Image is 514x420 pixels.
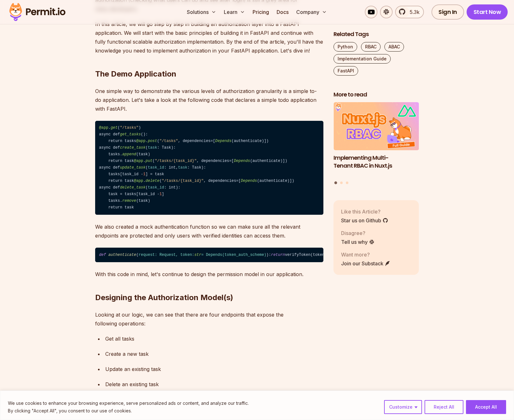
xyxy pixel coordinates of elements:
[148,165,164,170] span: task_id
[340,182,343,184] button: Go to slide 2
[384,42,404,52] a: ABAC
[134,179,143,183] span: @app
[467,4,508,20] a: Start Now
[241,179,257,183] span: Depends
[120,126,138,130] span: "/tasks"
[99,126,108,130] span: @app
[333,91,419,99] h2: More to read
[159,139,178,143] span: "/tasks"
[234,159,250,163] span: Depends
[341,208,388,215] p: Like this Article?
[341,260,390,267] a: Join our Substack
[108,253,136,257] span: authenticate
[95,121,323,215] code: . ( ) async def (): return tasks . ( , dependencies=[ (authenticate)]) async def ( : Task): tasks...
[333,30,419,38] h2: Related Tags
[122,199,136,203] span: remove
[341,217,388,224] a: Star us on Github
[145,159,152,163] span: put
[250,6,272,18] a: Pricing
[159,192,162,196] span: 1
[466,400,506,414] button: Accept All
[346,182,348,184] button: Go to slide 3
[99,253,106,257] span: def
[138,253,266,257] span: request: Request, token: = Depends( )
[274,6,291,18] a: Docs
[105,334,323,343] p: Get all tasks
[120,185,145,190] span: delete_task
[120,145,145,150] span: create_task
[6,1,68,23] img: Permit logo
[178,165,187,170] span: task
[341,229,375,237] p: Disagree?
[333,42,357,52] a: Python
[271,253,285,257] span: return
[333,154,419,170] h3: Implementing Multi-Tenant RBAC in Nuxt.js
[361,42,381,52] a: RBAC
[105,349,323,358] p: Create a new task
[148,139,157,143] span: post
[95,267,323,303] h2: Designing the Authorization Model(s)
[143,172,145,176] span: 1
[136,139,145,143] span: @app
[120,165,145,170] span: update_task
[333,54,391,64] a: Implementation Guide
[120,132,141,137] span: get_tasks
[294,6,329,18] button: Company
[184,6,219,18] button: Solutions
[334,182,337,184] button: Go to slide 1
[333,102,419,178] a: Implementing Multi-Tenant RBAC in Nuxt.jsImplementing Multi-Tenant RBAC in Nuxt.js
[105,380,323,389] p: Delete an existing task
[431,4,464,20] a: Sign In
[8,407,249,415] p: By clicking "Accept All", you consent to our use of cookies.
[333,102,419,185] div: Posts
[105,365,323,374] p: Update an existing task
[341,238,375,246] a: Tell us why
[341,251,390,258] p: Want more?
[384,400,422,414] button: Customize
[224,253,264,257] span: token_auth_scheme
[333,102,419,178] li: 1 of 3
[8,399,249,407] p: We use cookies to enhance your browsing experience, serve personalized ads or content, and analyz...
[95,310,323,328] p: Looking at our logic, we can see that there are four endpoints that expose the following operations:
[148,185,164,190] span: task_id
[333,66,358,76] a: FastAPI
[95,270,323,279] p: With this code in mind, let's continue to design the permission model in our application.
[95,222,323,240] p: We also created a mock authentication function so we can make sure all the relevant endpoints are...
[406,8,419,16] span: 5.3k
[95,44,323,79] h2: The Demo Application
[95,87,323,113] p: One simple way to demonstrate the various levels of authorization granularity is a simple to-do a...
[95,248,323,262] code: ( ): verifyToken(token)
[162,179,204,183] span: "/tasks/{task_id}"
[155,159,197,163] span: "/tasks/{task_id}"
[333,102,419,151] img: Implementing Multi-Tenant RBAC in Nuxt.js
[145,179,159,183] span: delete
[221,6,248,18] button: Learn
[215,139,231,143] span: Depends
[425,400,463,414] button: Reject All
[95,20,323,55] p: In this article, we will go step by step in building an authorization layer into a FastAPI applic...
[194,253,201,257] span: str
[395,6,424,18] a: 5.3k
[111,126,118,130] span: get
[148,145,157,150] span: task
[122,152,136,157] span: append
[134,159,143,163] span: @app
